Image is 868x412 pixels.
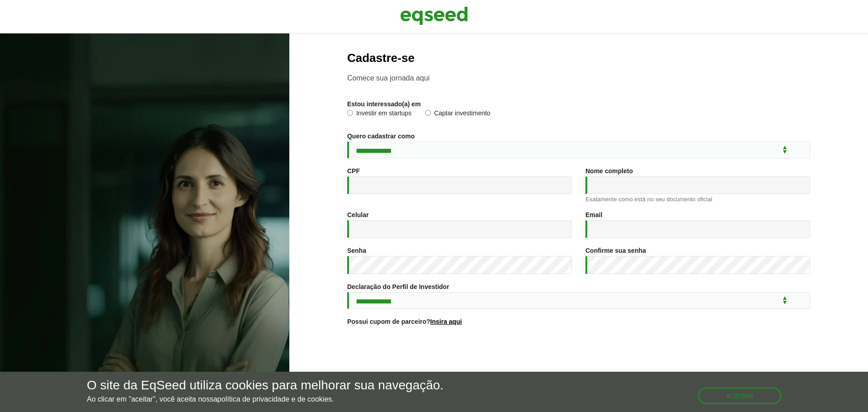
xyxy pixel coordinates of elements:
[585,196,810,202] div: Exatamente como está no seu documento oficial
[585,168,633,174] label: Nome completo
[217,396,332,403] a: política de privacidade e de cookies
[425,110,491,119] label: Captar investimento
[87,379,443,393] h5: O site da EqSeed utiliza cookies para melhorar sua navegação.
[510,336,647,371] iframe: reCAPTCHA
[87,395,443,403] p: Ao clicar em "aceitar", você aceita nossa .
[347,212,368,218] label: Celular
[698,388,781,404] button: Aceitar
[347,318,462,325] label: Possui cupom de parceiro?
[347,74,810,82] p: Comece sua jornada aqui
[347,110,411,119] label: Investir em startups
[585,247,646,254] label: Confirme sua senha
[425,110,431,116] input: Captar investimento
[347,110,353,116] input: Investir em startups
[347,133,415,139] label: Quero cadastrar como
[430,318,462,325] a: Insira aqui
[347,284,449,290] label: Declaração do Perfil de Investidor
[347,247,366,254] label: Senha
[347,52,810,65] h2: Cadastre-se
[400,5,468,27] img: EqSeed Logo
[347,101,421,107] label: Estou interessado(a) em
[585,212,602,218] label: Email
[347,168,360,174] label: CPF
